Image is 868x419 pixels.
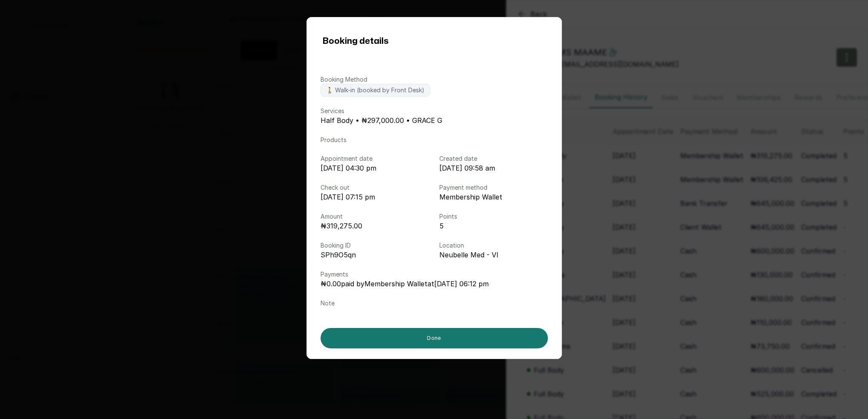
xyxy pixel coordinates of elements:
p: Note [321,299,548,308]
p: Neubelle Med - VI [439,250,548,260]
p: ₦319,275.00 [321,221,429,231]
p: Services [321,107,548,115]
p: Booking ID [321,241,429,250]
p: Location [439,241,548,250]
p: Payments [321,270,548,279]
p: Products [321,136,548,144]
p: Appointment date [321,154,429,163]
p: [DATE] 04:30 pm [321,163,429,173]
button: Done [321,328,548,348]
p: Payment method [439,183,548,192]
p: [DATE] 07:15 pm [321,192,429,202]
p: Booking Method [321,75,548,84]
p: Half Body • ₦297,000.00 • GRACE G [321,115,548,125]
h1: Booking details [322,34,388,48]
label: 🚶 Walk-in (booked by Front Desk) [321,84,430,97]
p: 5 [439,221,548,231]
p: SPh9O5qn [321,250,429,260]
p: Points [439,212,548,221]
p: Created date [439,154,548,163]
p: [DATE] 09:58 am [439,163,548,173]
p: Membership Wallet [439,192,548,202]
p: Amount [321,212,429,221]
p: Check out [321,183,429,192]
p: ₦0.00 paid by Membership Wallet at [DATE] 06:12 pm [321,279,548,289]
